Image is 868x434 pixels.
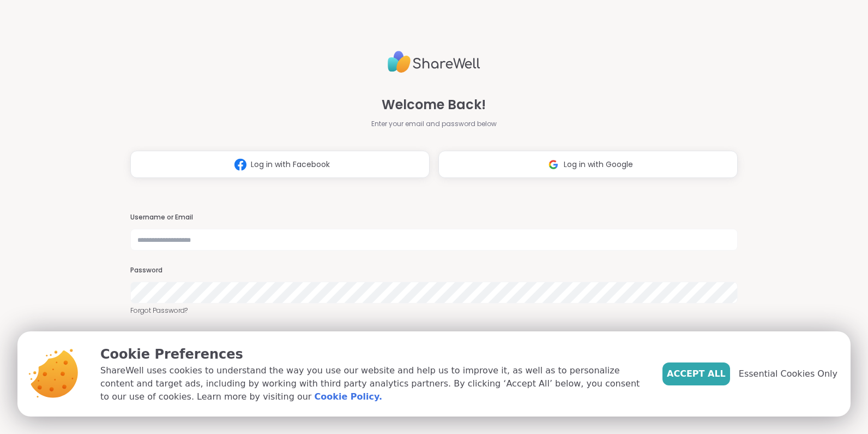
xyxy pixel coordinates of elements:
a: Forgot Password? [130,306,738,316]
button: Log in with Facebook [130,151,430,178]
a: Cookie Policy. [315,390,382,403]
span: Welcome Back! [382,95,486,115]
button: Accept All [662,362,730,385]
span: Essential Cookies Only [739,367,837,381]
h3: Username or Email [130,213,738,222]
button: Log in with Google [438,151,738,178]
p: Cookie Preferences [100,344,645,364]
img: ShareWell Logomark [230,154,251,175]
span: Log in with Google [564,159,633,170]
img: ShareWell Logomark [543,154,564,175]
img: ShareWell Logo [388,46,480,78]
span: Log in with Facebook [251,159,330,170]
span: Enter your email and password below [371,119,497,129]
h3: Password [130,266,738,275]
span: Accept All [667,367,726,381]
p: ShareWell uses cookies to understand the way you use our website and help us to improve it, as we... [100,364,645,403]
